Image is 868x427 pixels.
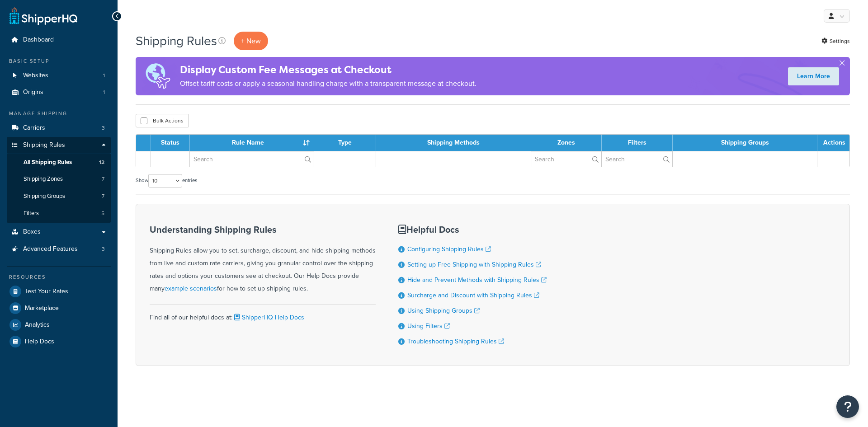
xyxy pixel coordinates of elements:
[102,175,104,183] span: 7
[136,174,197,188] label: Show entries
[136,57,180,95] img: duties-banner-06bc72dcb5fe05cb3f9472aba00be2ae8eb53ab6f0d8bb03d382ba314ac3c341.png
[7,67,111,84] a: Websites 1
[180,62,476,77] h4: Display Custom Fee Messages at Checkout
[7,300,111,316] a: Marketplace
[7,241,111,258] a: Advanced Features 3
[23,141,65,149] span: Shipping Rules
[7,67,111,84] li: Websites
[531,151,601,167] input: Search
[7,273,111,281] div: Resources
[23,72,48,80] span: Websites
[376,135,531,151] th: Shipping Methods
[103,72,105,80] span: 1
[602,135,673,151] th: Filters
[23,245,78,253] span: Advanced Features
[102,192,104,200] span: 7
[25,305,59,312] span: Marketplace
[190,135,314,151] th: Rule Name
[398,225,547,235] h3: Helpful Docs
[24,210,39,217] span: Filters
[23,228,41,236] span: Boxes
[136,32,217,50] h1: Shipping Rules
[407,291,539,300] a: Surcharge and Discount with Shipping Rules
[25,338,54,346] span: Help Docs
[150,304,376,324] div: Find all of our helpful docs at:
[150,225,376,235] h3: Understanding Shipping Rules
[103,89,105,96] span: 1
[7,84,111,101] a: Origins 1
[102,124,105,132] span: 3
[7,205,111,222] a: Filters 5
[7,57,111,65] div: Basic Setup
[7,241,111,258] li: Advanced Features
[531,135,602,151] th: Zones
[190,151,314,167] input: Search
[7,283,111,300] a: Test Your Rates
[673,135,817,151] th: Shipping Groups
[23,89,43,96] span: Origins
[151,135,190,151] th: Status
[7,110,111,117] div: Manage Shipping
[150,225,376,295] div: Shipping Rules allow you to set, surcharge, discount, and hide shipping methods from live and cus...
[99,159,104,166] span: 12
[7,171,111,188] li: Shipping Zones
[407,306,480,315] a: Using Shipping Groups
[25,321,50,329] span: Analytics
[7,205,111,222] li: Filters
[7,224,111,240] a: Boxes
[7,137,111,223] li: Shipping Rules
[788,67,839,85] a: Learn More
[101,210,104,217] span: 5
[821,35,850,47] a: Settings
[148,174,182,188] select: Showentries
[7,333,111,350] a: Help Docs
[136,114,189,127] button: Bulk Actions
[314,135,376,151] th: Type
[9,7,77,25] a: ShipperHQ Home
[232,313,304,322] a: ShipperHQ Help Docs
[407,260,541,269] a: Setting up Free Shipping with Shipping Rules
[7,120,111,136] a: Carriers 3
[7,84,111,101] li: Origins
[7,32,111,48] a: Dashboard
[817,135,849,151] th: Actions
[165,284,217,293] a: example scenarios
[234,32,268,50] p: + New
[180,77,476,90] p: Offset tariff costs or apply a seasonal handling charge with a transparent message at checkout.
[23,124,45,132] span: Carriers
[7,171,111,188] a: Shipping Zones 7
[23,36,54,44] span: Dashboard
[407,337,504,346] a: Troubleshooting Shipping Rules
[7,154,111,171] li: All Shipping Rules
[7,137,111,154] a: Shipping Rules
[25,288,68,296] span: Test Your Rates
[7,188,111,205] a: Shipping Groups 7
[102,245,105,253] span: 3
[407,321,450,331] a: Using Filters
[24,175,63,183] span: Shipping Zones
[7,188,111,205] li: Shipping Groups
[407,244,491,254] a: Configuring Shipping Rules
[602,151,672,167] input: Search
[7,120,111,136] li: Carriers
[24,192,65,200] span: Shipping Groups
[24,159,72,166] span: All Shipping Rules
[7,317,111,333] a: Analytics
[7,154,111,171] a: All Shipping Rules 12
[836,395,859,418] button: Open Resource Center
[407,275,547,285] a: Hide and Prevent Methods with Shipping Rules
